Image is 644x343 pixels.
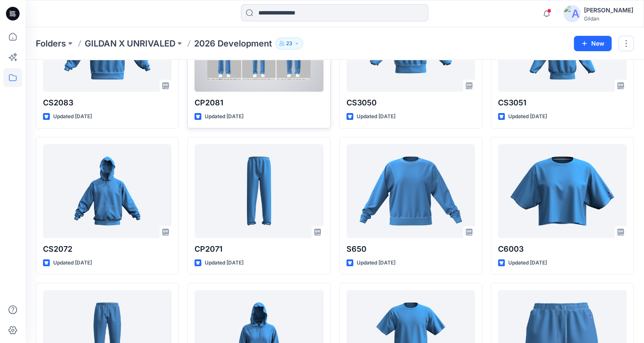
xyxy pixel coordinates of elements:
a: C6003 [498,144,627,238]
p: Updated [DATE] [357,259,395,267]
p: CP2071 [195,243,323,255]
div: Gildan [584,15,633,22]
p: CS3051 [498,97,627,109]
button: New [574,36,612,51]
p: Updated [DATE] [357,112,395,121]
img: avatar [564,5,581,22]
div: [PERSON_NAME] [584,5,633,15]
p: Updated [DATE] [508,112,547,121]
a: Folders [36,38,66,49]
a: GILDAN X UNRIVALED [85,38,175,49]
p: Updated [DATE] [205,259,243,267]
a: CS2072 [43,144,172,238]
p: Updated [DATE] [53,112,92,121]
p: S650 [346,243,475,255]
p: C6003 [498,243,627,255]
p: Updated [DATE] [508,259,547,267]
p: CS2083 [43,97,172,109]
p: CS2072 [43,243,172,255]
button: 23 [275,38,303,49]
p: 2026 Development [194,38,272,49]
p: Updated [DATE] [205,112,243,121]
p: 23 [286,39,292,48]
a: S650 [346,144,475,238]
p: Updated [DATE] [53,259,92,267]
p: CS3050 [346,97,475,109]
a: CP2071 [195,144,323,238]
p: CP2081 [195,97,323,109]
